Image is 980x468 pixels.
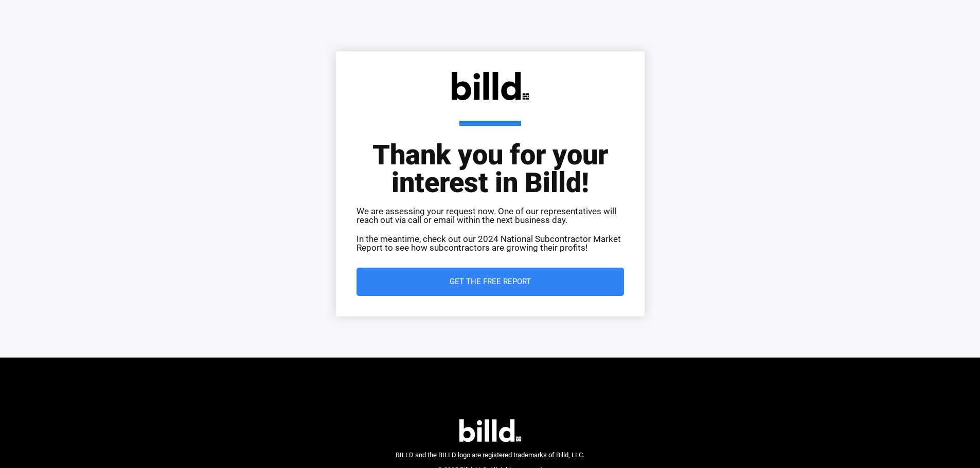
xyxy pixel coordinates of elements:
h1: Thank you for your interest in Billd! [357,121,624,197]
p: We are assessing your request now. One of our representatives will reach out via call or email wi... [357,207,624,224]
a: Get the Free Report [357,268,624,296]
span: Get the Free Report [450,278,531,286]
p: In the meantime, check out our 2024 National Subcontractor Market Report to see how subcontractor... [357,235,624,252]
